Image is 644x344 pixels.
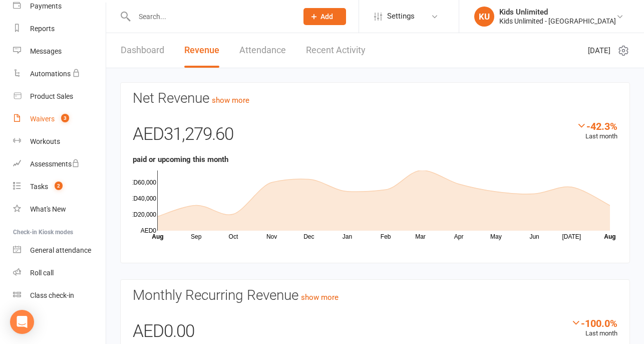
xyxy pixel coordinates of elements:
[474,7,494,27] div: KU
[13,63,106,85] a: Automations
[13,130,106,153] a: Workouts
[499,17,616,26] div: Kids Unlimited - [GEOGRAPHIC_DATA]
[30,269,54,277] div: Roll call
[239,33,286,68] a: Attendance
[13,40,106,63] a: Messages
[321,13,334,21] span: Add
[61,114,69,122] span: 3
[30,115,55,123] div: Waivers
[571,317,617,339] div: Last month
[30,246,91,254] div: General attendance
[30,70,71,78] div: Automations
[55,182,63,190] span: 2
[301,293,339,302] a: show more
[306,33,366,68] a: Recent Activity
[30,2,62,10] div: Payments
[13,284,106,307] a: Class kiosk mode
[133,91,617,106] h3: Net Revenue
[387,5,415,28] span: Settings
[303,8,346,25] button: Add
[121,33,164,68] a: Dashboard
[13,85,106,108] a: Product Sales
[13,176,106,198] a: Tasks 2
[30,183,48,191] div: Tasks
[30,291,74,299] div: Class check-in
[10,310,34,334] div: Open Intercom Messenger
[13,239,106,262] a: General attendance kiosk mode
[30,205,66,213] div: What's New
[13,18,106,40] a: Reports
[133,120,617,153] div: AED31,279.60
[571,317,617,328] div: -100.0%
[184,33,219,68] a: Revenue
[30,92,73,100] div: Product Sales
[499,8,616,17] div: Kids Unlimited
[30,160,80,168] div: Assessments
[588,45,610,57] span: [DATE]
[30,137,60,145] div: Workouts
[133,155,228,164] strong: paid or upcoming this month
[30,47,62,55] div: Messages
[13,198,106,221] a: What's New
[131,10,290,24] input: Search...
[133,288,617,303] h3: Monthly Recurring Revenue
[30,25,55,33] div: Reports
[13,153,106,176] a: Assessments
[212,96,249,105] a: show more
[13,108,106,130] a: Waivers 3
[576,120,617,131] div: -42.3%
[13,262,106,284] a: Roll call
[576,120,617,142] div: Last month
